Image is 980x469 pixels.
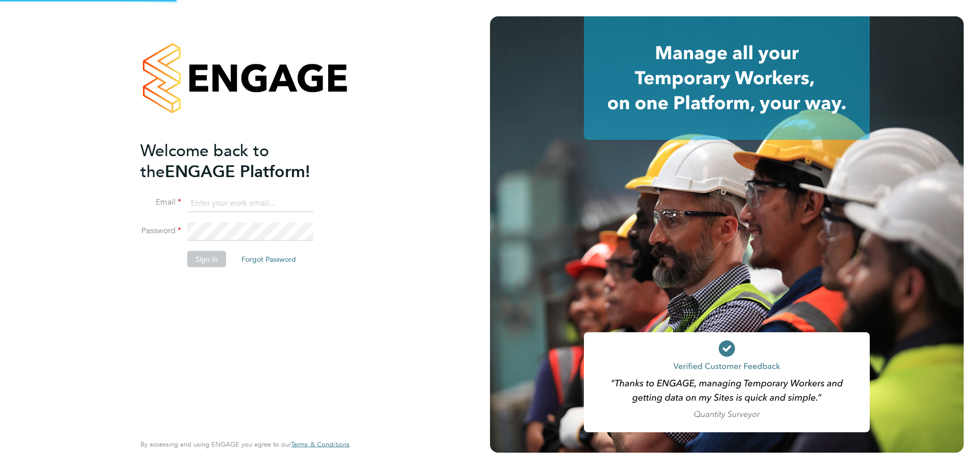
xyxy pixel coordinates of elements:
a: Terms & Conditions [291,440,350,449]
span: Welcome back to the [140,140,269,181]
button: Sign In [187,251,226,267]
button: Forgot Password [233,251,304,267]
span: By accessing and using ENGAGE you agree to our [140,440,350,449]
input: Enter your work email... [187,194,313,212]
h2: ENGAGE Platform! [140,140,339,182]
label: Email [140,197,181,208]
span: Terms & Conditions [291,440,350,449]
label: Password [140,226,181,236]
